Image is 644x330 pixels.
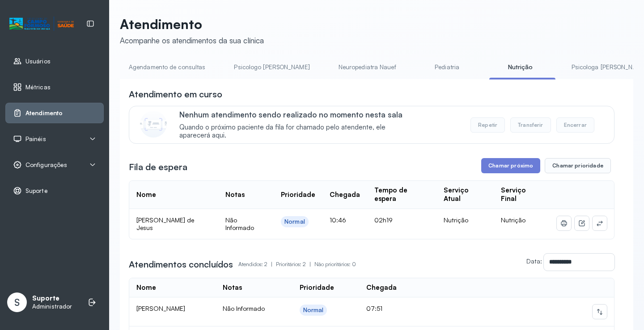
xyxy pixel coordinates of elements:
[136,191,156,199] div: Nome
[136,305,185,312] span: [PERSON_NAME]
[32,294,72,303] p: Suporte
[330,216,346,224] span: 10:46
[374,216,393,224] span: 02h19
[309,261,311,267] span: |
[179,123,416,140] span: Quando o próximo paciente da fila for chamado pelo atendente, ele aparecerá aqui.
[140,111,167,138] img: Imagem de CalloutCard
[300,284,334,292] div: Prioridade
[330,191,360,199] div: Chegada
[374,186,429,203] div: Tempo de espera
[120,16,264,32] p: Atendimento
[481,158,540,173] button: Chamar próximo
[284,218,305,226] div: Normal
[9,17,74,31] img: Logotipo do estabelecimento
[281,191,315,199] div: Prioridade
[416,60,479,75] a: Pediatria
[13,109,96,117] a: Atendimento
[510,117,551,133] button: Transferir
[136,284,156,292] div: Nome
[129,161,187,173] h3: Fila de espera
[13,57,96,66] a: Usuários
[303,306,324,314] div: Normal
[366,284,397,292] div: Chegada
[225,60,318,75] a: Psicologo [PERSON_NAME]
[470,117,505,133] button: Repetir
[330,60,405,75] a: Neuropediatra Nauef
[545,158,611,173] button: Chamar prioridade
[501,216,525,224] span: Nutrição
[136,216,194,232] span: [PERSON_NAME] de Jesus
[179,110,416,119] p: Nenhum atendimento sendo realizado no momento nesta sala
[223,305,265,312] span: Não Informado
[25,109,63,117] span: Atendimento
[444,186,487,203] div: Serviço Atual
[25,161,67,169] span: Configurações
[225,191,245,199] div: Notas
[25,84,51,91] span: Métricas
[25,135,46,143] span: Painéis
[129,258,233,271] h3: Atendimentos concluídos
[25,58,51,65] span: Usuários
[526,257,542,265] label: Data:
[225,216,254,232] span: Não Informado
[556,117,594,133] button: Encerrar
[276,258,314,271] p: Prioritários: 2
[32,303,72,310] p: Administrador
[223,284,242,292] div: Notas
[489,60,552,75] a: Nutrição
[444,216,487,224] div: Nutrição
[13,83,96,92] a: Métricas
[120,60,214,75] a: Agendamento de consultas
[501,186,542,203] div: Serviço Final
[271,261,272,267] span: |
[238,258,276,271] p: Atendidos: 2
[366,305,382,312] span: 07:51
[129,88,222,100] h3: Atendimento em curso
[314,258,356,271] p: Não prioritários: 0
[120,36,264,45] div: Acompanhe os atendimentos da sua clínica
[25,187,48,195] span: Suporte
